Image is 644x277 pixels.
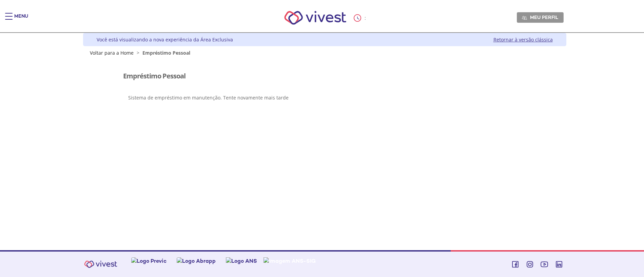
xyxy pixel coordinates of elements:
span: Meu perfil [530,14,558,20]
a: Retornar à versão clássica [493,36,553,43]
img: Vivest [277,3,354,32]
img: Logo Abrapp [177,257,216,264]
img: Logo Previc [131,257,167,264]
span: > [135,50,141,56]
div: Vivest [78,33,566,250]
p: Sistema de empréstimo em manutenção. Tente novamente mais tarde [128,94,521,101]
img: Logo ANS [226,257,257,264]
img: Meu perfil [522,15,527,20]
span: Empréstimo Pessoal [142,50,190,56]
section: <span lang="pt-BR" dir="ltr">Visualizador do Conteúdo da Web</span> [123,62,526,116]
div: Menu [14,13,28,26]
div: Você está visualizando a nova experiência da Área Exclusiva [97,36,233,43]
a: Meu perfil [517,12,564,22]
img: Imagem ANS-SIG [264,257,316,264]
a: Voltar para a Home [90,50,134,56]
img: Vivest [80,257,121,272]
div: : [354,14,367,22]
h3: Empréstimo Pessoal [123,72,186,80]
